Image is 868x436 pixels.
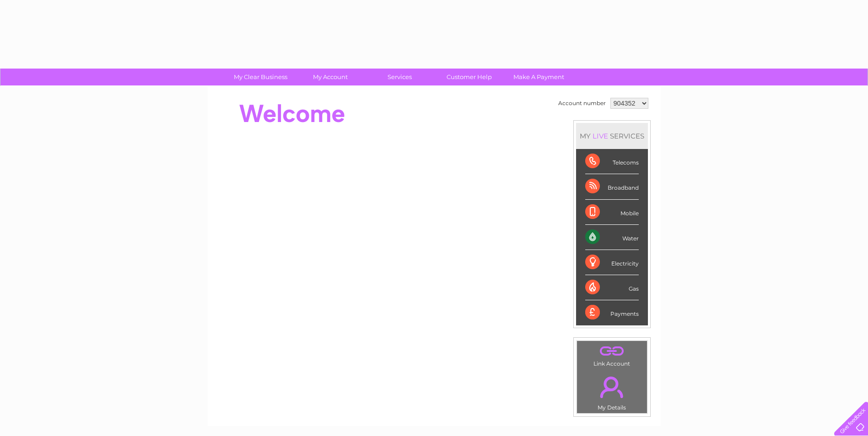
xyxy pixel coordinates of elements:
div: Payments [585,300,639,325]
td: My Details [577,369,647,414]
div: Broadband [585,174,639,199]
div: LIVE [591,132,610,140]
div: Mobile [585,200,639,225]
div: Water [585,225,639,250]
td: Account number [556,96,608,111]
div: Electricity [585,250,639,275]
a: My Clear Business [223,69,298,85]
a: Make A Payment [501,69,577,85]
a: My Account [292,69,368,85]
a: Customer Help [431,69,507,85]
a: . [579,343,645,359]
a: Services [362,69,437,85]
div: Gas [585,275,639,300]
a: . [579,371,645,403]
td: Link Account [577,340,647,369]
div: Telecoms [585,149,639,174]
div: MY SERVICES [576,123,648,149]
